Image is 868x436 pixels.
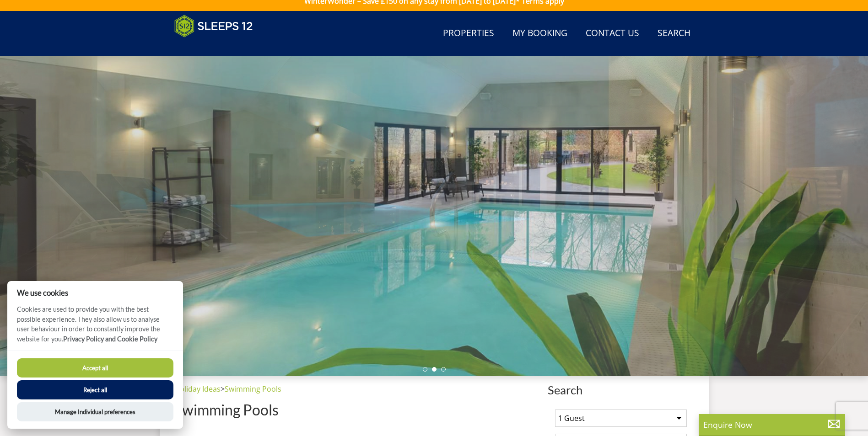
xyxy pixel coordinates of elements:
[174,402,544,418] h1: Swimming Pools
[509,23,571,44] a: My Booking
[7,304,183,351] p: Cookies are used to provide you with the best possible experience. They also allow us to analyse ...
[174,384,221,394] a: Holiday Ideas
[17,358,173,378] button: Accept all
[221,384,225,394] span: >
[174,15,253,37] img: Sleeps 12
[17,380,173,399] button: Reject all
[582,23,643,44] a: Contact Us
[17,402,173,421] button: Manage Individual preferences
[7,288,183,297] h2: We use cookies
[170,43,266,51] iframe: Customer reviews powered by Trustpilot
[703,419,841,431] p: Enquire Now
[225,384,281,394] a: Swimming Pools
[654,23,694,44] a: Search
[548,383,694,396] span: Search
[63,335,157,343] a: Privacy Policy and Cookie Policy
[439,23,498,44] a: Properties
